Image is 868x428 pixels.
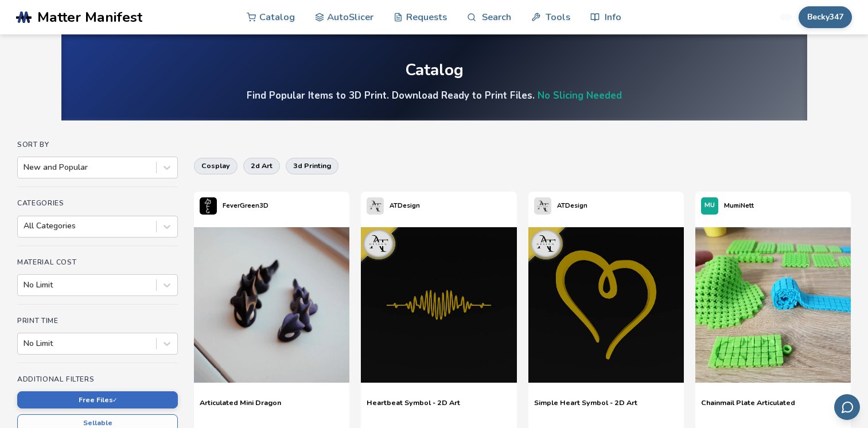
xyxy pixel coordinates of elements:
[17,199,178,207] h4: Categories
[405,61,464,79] div: Catalog
[799,6,852,28] button: Becky347
[286,158,338,174] button: 3d printing
[247,89,622,102] h4: Find Popular Items to 3D Print. Download Ready to Print Files.
[243,158,280,174] button: 2d art
[367,197,384,215] img: ATDesign's profile
[704,202,715,209] span: MU
[538,89,622,102] a: No Slicing Needed
[200,197,217,215] img: FeverGreen3D's profile
[194,192,274,220] a: FeverGreen3D's profileFeverGreen3D
[24,339,26,348] input: No Limit
[194,158,238,174] button: cosplay
[37,9,142,25] span: Matter Manifest
[534,398,637,415] a: Simple Heart Symbol - 2D Art
[390,200,420,212] p: ATDesign
[834,394,860,420] button: Send feedback via email
[534,197,551,215] img: ATDesign's profile
[361,192,426,220] a: ATDesign's profileATDesign
[367,398,460,415] a: Heartbeat Symbol - 2D Art
[724,200,754,212] p: MumiNett
[24,221,26,231] input: All Categories
[557,200,587,212] p: ATDesign
[17,141,178,149] h4: Sort By
[17,391,178,408] button: Free Files✓
[17,258,178,266] h4: Material Cost
[223,200,268,212] p: FeverGreen3D
[24,163,26,172] input: New and Popular
[200,398,281,415] a: Articulated Mini Dragon
[24,281,26,290] input: No Limit
[528,192,593,220] a: ATDesign's profileATDesign
[17,375,178,383] h4: Additional Filters
[17,317,178,325] h4: Print Time
[701,398,795,415] a: Chainmail Plate Articulated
